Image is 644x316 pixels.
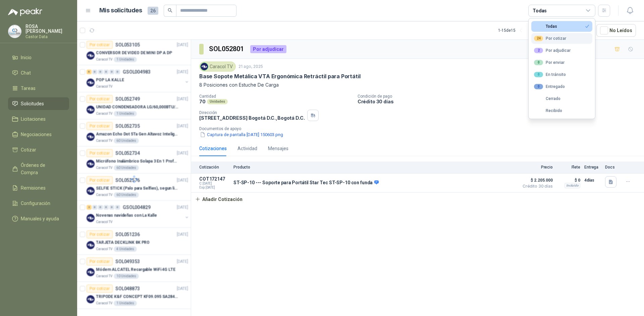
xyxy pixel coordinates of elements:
a: Inicio [8,51,69,64]
button: Todas [531,21,592,32]
button: Captura de pantalla [DATE] 150603.png [199,131,284,138]
div: Por adjudicar [250,45,286,53]
a: Configuración [8,197,69,210]
p: 8 Posiciones con Estuche De Carga [199,81,636,89]
a: Órdenes de Compra [8,159,69,179]
p: Condición de pago [358,94,641,99]
h3: SOL052801 [209,44,245,54]
div: Unidades [207,99,228,104]
span: Configuración [21,200,50,207]
a: Solicitudes [8,97,69,110]
button: 2Por adjudicar [531,45,592,56]
p: Producto [233,165,515,170]
p: 70 [199,99,206,104]
p: [STREET_ADDRESS] Bogotá D.C. , Bogotá D.C. [199,115,305,121]
span: 26 [148,7,158,15]
p: Crédito 30 días [358,99,641,104]
img: Company Logo [201,63,208,70]
div: Cotizaciones [199,145,227,152]
p: Cantidad [199,94,352,99]
span: Remisiones [21,184,46,192]
span: $ 2.205.000 [519,176,553,184]
a: Manuales y ayuda [8,212,69,225]
img: Company Logo [8,25,21,38]
p: 21 ago, 2025 [238,64,263,70]
div: Actividad [237,145,257,152]
p: Flete [557,165,580,170]
a: Negociaciones [8,128,69,141]
p: Base Sopote Metálica VTA Ergonómica Retráctil para Portátil [199,73,360,80]
button: 24Por cotizar [531,33,592,44]
h1: Mis solicitudes [99,6,142,15]
span: Cotizar [21,146,36,153]
span: Crédito 30 días [519,184,553,188]
div: Todas [534,24,557,29]
div: Mensajes [268,145,288,152]
p: ST-SP-10 --- Soporte para Portátil Star Tec ST-SP-10 con funda [233,180,379,186]
button: 0Entregado [531,81,592,92]
p: Documentos de apoyo [199,126,641,131]
span: Inicio [21,54,32,61]
button: No Leídos [596,24,636,37]
div: Por adjudicar [534,48,571,53]
span: Chat [21,69,31,77]
div: 2 [534,48,543,53]
a: Remisiones [8,182,69,194]
a: Licitaciones [8,113,69,125]
div: Todas [533,7,547,14]
div: Cerrado [534,96,560,101]
div: 0 [534,60,543,65]
p: 4 días [584,176,601,184]
p: $ 0 [557,176,580,184]
button: Recibido [531,105,592,116]
div: 1 - 15 de 15 [498,25,537,36]
div: 0 [534,84,543,89]
div: Recibido [534,108,562,113]
button: Cerrado [531,93,592,104]
p: Castor Data [25,35,69,39]
div: 24 [534,36,543,41]
span: C: [DATE] [199,182,229,186]
span: Órdenes de Compra [21,162,63,176]
span: Exp: [DATE] [199,186,229,190]
button: 0Por enviar [531,57,592,68]
p: Dirección [199,110,305,115]
div: Entregado [534,84,565,89]
span: Licitaciones [21,115,46,123]
div: Por cotizar [534,36,566,41]
div: En tránsito [534,72,566,77]
span: Tareas [21,85,36,92]
p: COT172147 [199,176,229,182]
a: Cotizar [8,143,69,156]
div: Incluido [565,183,580,188]
span: Negociaciones [21,131,52,138]
img: Logo peakr [8,8,42,16]
div: Caracol TV [199,62,236,72]
div: 0 [534,72,543,77]
button: 0En tránsito [531,69,592,80]
span: search [168,8,172,13]
div: Por enviar [534,60,565,65]
p: Entrega [584,165,601,170]
p: Precio [519,165,553,170]
a: Tareas [8,82,69,95]
p: ROSA [PERSON_NAME] [25,24,69,33]
span: Solicitudes [21,100,44,107]
p: Cotización [199,165,229,170]
span: Manuales y ayuda [21,215,59,222]
p: Docs [605,165,619,170]
button: Añadir Cotización [191,193,246,206]
a: Chat [8,67,69,79]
